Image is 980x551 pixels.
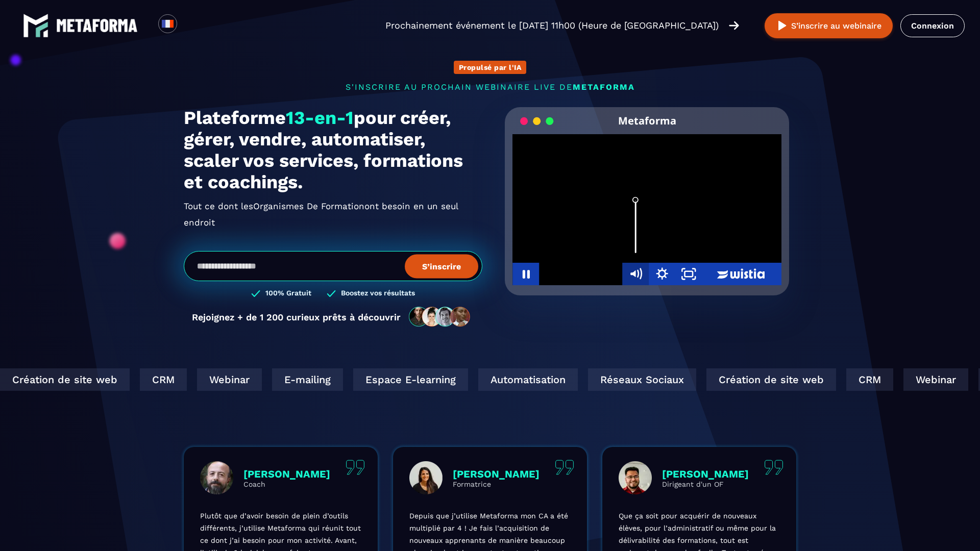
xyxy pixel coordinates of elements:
[704,368,834,391] div: Création de site web
[622,263,649,285] button: Mute
[618,107,676,134] h2: Metaforma
[765,13,893,38] button: S’inscrire au webinaire
[327,289,336,298] img: checked
[270,368,341,391] div: E-mailing
[900,14,965,37] a: Connexion
[662,480,749,488] p: Dirigeant d'un OF
[265,289,311,298] h3: 100% Gratuit
[184,198,482,231] h2: Tout ce dont les ont besoin en un seul endroit
[573,82,635,92] span: METAFORMA
[729,20,739,31] img: arrow-right
[409,461,443,494] img: profile
[251,289,260,298] img: checked
[161,17,174,30] img: fr
[662,468,749,480] p: [PERSON_NAME]
[453,468,540,480] p: [PERSON_NAME]
[586,368,694,391] div: Réseaux Sociaux
[200,461,233,494] img: profile
[649,263,675,285] button: Show settings menu
[459,63,522,71] p: Propulsé par l'IA
[23,13,48,38] img: logo
[385,18,719,33] p: Prochainement événement le [DATE] 11h00 (Heure de [GEOGRAPHIC_DATA])
[702,263,781,285] a: Wistia Logo -- Learn More
[405,254,478,278] button: S’inscrire
[186,19,193,32] input: Search for option
[177,14,202,37] div: Search for option
[406,306,474,328] img: community-people
[844,368,891,391] div: CRM
[555,460,574,475] img: quote
[346,460,365,475] img: quote
[56,19,138,32] img: logo
[512,263,539,285] button: Pause
[243,480,330,488] p: Coach
[520,116,554,126] img: loading
[243,468,330,480] p: [PERSON_NAME]
[184,107,482,193] h1: Plateforme pour créer, gérer, vendre, automatiser, scaler vos services, formations et coachings.
[195,368,260,391] div: Webinar
[138,368,185,391] div: CRM
[476,368,576,391] div: Automatisation
[619,461,652,494] img: profile
[453,480,540,488] p: Formatrice
[764,460,783,475] img: quote
[286,107,354,129] span: 13-en-1
[184,82,796,92] p: s'inscrire au prochain webinaire live de
[675,263,702,285] button: Unfullscreen
[341,289,415,298] h3: Boostez vos résultats
[901,368,966,391] div: Webinar
[192,312,401,322] p: Rejoignez + de 1 200 curieux prêts à découvrir
[622,190,649,263] div: Volume
[253,198,364,214] span: Organismes De Formation
[351,368,466,391] div: Espace E-learning
[776,19,789,32] img: play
